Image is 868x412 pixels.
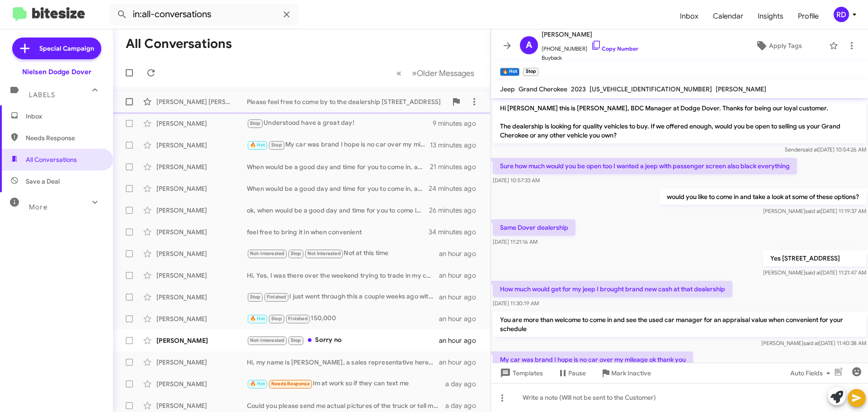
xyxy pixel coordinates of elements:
[732,38,825,54] button: Apply Tags
[156,97,247,106] div: [PERSON_NAME] [PERSON_NAME]
[611,365,651,381] span: Mark Inactive
[542,29,638,40] span: [PERSON_NAME]
[439,293,483,302] div: an hour ago
[156,184,247,193] div: [PERSON_NAME]
[247,401,445,410] div: Could you please send me actual pictures of the truck or tell me where I could see pictures on line.
[156,227,247,237] div: [PERSON_NAME]
[763,250,866,266] p: Yes [STREET_ADDRESS]
[247,335,439,346] div: Sorry no
[247,271,439,280] div: Hi, Yes, I was there over the weekend trying to trade in my car for one of your newer models. How...
[156,293,247,302] div: [PERSON_NAME]
[445,401,483,410] div: a day ago
[430,162,483,171] div: 21 minutes ago
[156,119,247,128] div: [PERSON_NAME]
[26,112,103,121] span: Inbox
[29,91,55,99] span: Labels
[156,162,247,171] div: [PERSON_NAME]
[673,3,706,29] span: Inbox
[12,38,101,59] a: Special Campaign
[493,312,866,337] p: You are more than welcome to come in and see the used car manager for an appraisal value when con...
[250,337,285,343] span: Not-Interested
[29,203,47,211] span: More
[412,67,417,79] span: »
[519,85,567,93] span: Grand Cherokee
[156,141,247,150] div: [PERSON_NAME]
[250,381,265,387] span: 🔥 Hot
[392,64,480,82] nav: Page navigation example
[247,162,430,171] div: When would be a good day and time for you to come in, and I have my used car manager to look at y...
[491,365,550,381] button: Templates
[429,184,483,193] div: 24 minutes ago
[291,337,302,343] span: Stop
[493,351,693,368] p: My car was brand I hope is no car over my mileage ok thank you
[250,316,265,322] span: 🔥 Hot
[247,184,429,193] div: When would be a good day and time for you to come in, and I have my used car manager to look at y...
[429,227,483,237] div: 34 minutes ago
[783,365,841,381] button: Auto Fields
[660,189,866,205] p: would you like to come in and take a look at some of these options?
[498,365,543,381] span: Templates
[761,340,866,346] span: [PERSON_NAME] [DATE] 11:40:38 AM
[250,294,261,300] span: Stop
[156,379,247,388] div: [PERSON_NAME]
[493,300,539,307] span: [DATE] 11:30:19 AM
[156,271,247,280] div: [PERSON_NAME]
[834,7,849,22] div: RD
[571,85,586,93] span: 2023
[156,206,247,215] div: [PERSON_NAME]
[288,316,308,322] span: Finished
[493,238,538,245] span: [DATE] 11:21:16 AM
[439,358,483,367] div: an hour ago
[250,142,265,148] span: 🔥 Hot
[271,316,282,322] span: Stop
[247,379,445,389] div: Im at work so if they can text me
[826,7,858,22] button: RD
[439,314,483,323] div: an hour ago
[591,45,638,52] a: Copy Number
[156,314,247,323] div: [PERSON_NAME]
[26,155,77,164] span: All Conversations
[109,4,299,25] input: Search
[542,53,638,62] span: Buyback
[439,249,483,258] div: an hour ago
[156,336,247,345] div: [PERSON_NAME]
[500,85,515,93] span: Jeep
[750,3,791,29] a: Insights
[493,219,576,236] p: Same Dover dealership
[247,97,447,106] div: Please feel free to come by to the dealership [STREET_ADDRESS]
[763,269,866,276] span: [PERSON_NAME] [DATE] 11:21:47 AM
[769,38,802,54] span: Apply Tags
[307,251,341,256] span: Not Interested
[803,340,819,346] span: said at
[417,68,474,78] span: Older Messages
[785,146,866,153] span: Sender [DATE] 10:54:26 AM
[802,146,818,153] span: said at
[593,365,658,381] button: Mark Inactive
[590,85,712,93] span: [US_VEHICLE_IDENTIFICATION_NUMBER]
[126,37,232,51] h1: All Conversations
[271,381,310,387] span: Needs Response
[500,68,519,76] small: 🔥 Hot
[156,358,247,367] div: [PERSON_NAME]
[493,100,866,143] p: Hi [PERSON_NAME] this is [PERSON_NAME], BDC Manager at Dodge Dover. Thanks for being our loyal cu...
[250,120,261,126] span: Stop
[39,44,94,53] span: Special Campaign
[790,365,834,381] span: Auto Fields
[247,206,429,215] div: ok, when would be a good day and time for you to come in, and I have my used car manager to look ...
[526,38,532,52] span: A
[250,251,285,256] span: Not-Interested
[493,281,732,297] p: How much would get for my jeep I brought brand new cash at that dealership
[247,358,439,367] div: Hi, my name is [PERSON_NAME], a sales representative here at Dover Dodge. I'd like to take a mome...
[430,141,483,150] div: 13 minutes ago
[22,67,91,76] div: Nielsen Dodge Dover
[568,365,586,381] span: Pause
[156,401,247,410] div: [PERSON_NAME]
[429,206,483,215] div: 26 minutes ago
[805,208,821,214] span: said at
[706,3,750,29] a: Calendar
[763,208,866,214] span: [PERSON_NAME] [DATE] 11:19:37 AM
[267,294,287,300] span: Finished
[493,158,797,174] p: Sure how much would you be open too I wanted a jeep with passenger screen also black everything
